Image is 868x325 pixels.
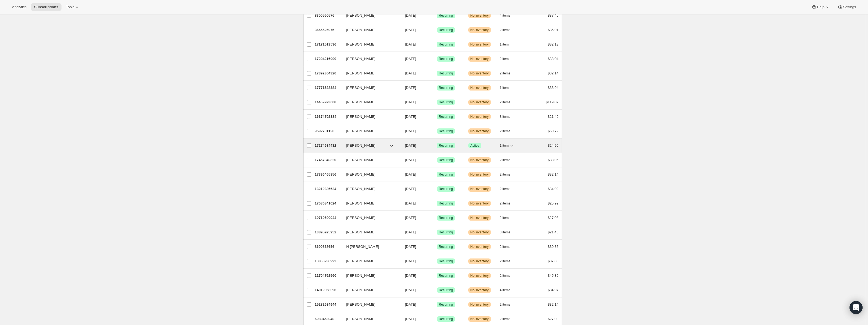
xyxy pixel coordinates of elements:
div: 9592701120[PERSON_NAME][DATE]SuccessRecurringWarningNo inventory2 items$60.72 [315,127,559,135]
span: No inventory [470,273,489,278]
span: Recurring [439,187,453,191]
button: [PERSON_NAME] [343,213,398,222]
p: 14469923008 [315,100,342,105]
button: 2 items [500,272,516,279]
span: $37.45 [548,13,559,17]
span: Recurring [439,57,453,61]
span: $27.03 [548,317,559,321]
div: 17204216000[PERSON_NAME][DATE]SuccessRecurringWarningNo inventory2 items$33.04 [315,55,559,63]
button: 2 items [500,200,516,207]
span: $32.14 [548,71,559,75]
div: 17396465856[PERSON_NAME][DATE]SuccessRecurringWarningNo inventory2 items$32.14 [315,171,559,178]
p: 14019068096 [315,287,342,293]
button: [PERSON_NAME] [343,69,398,78]
span: [DATE] [405,42,416,46]
p: 17274634432 [315,143,342,148]
p: 17086841024 [315,201,342,206]
button: 3 items [500,113,516,121]
span: 4 items [500,288,510,292]
button: 2 items [500,214,516,222]
span: No inventory [470,57,489,61]
span: [DATE] [405,158,416,162]
div: 17086841024[PERSON_NAME][DATE]SuccessRecurringWarningNo inventory2 items$25.99 [315,200,559,207]
p: 15282634944 [315,302,342,307]
button: [PERSON_NAME] [343,141,398,150]
span: 2 items [500,273,510,278]
p: 13868236992 [315,258,342,264]
span: [DATE] [405,273,416,278]
span: [PERSON_NAME] [346,56,375,62]
span: Recurring [439,71,453,76]
span: [PERSON_NAME] [346,42,375,47]
span: 2 items [500,259,510,263]
button: [PERSON_NAME] [343,286,398,294]
span: $34.97 [548,288,559,292]
p: 9592701120 [315,128,342,134]
button: [PERSON_NAME] [343,55,398,63]
span: 2 items [500,302,510,307]
button: Settings [834,3,859,11]
button: [PERSON_NAME] [343,185,398,193]
span: [DATE] [405,230,416,234]
p: 16374792384 [315,114,342,119]
span: $60.72 [548,129,559,133]
button: 2 items [500,257,516,265]
span: [PERSON_NAME] [346,100,375,105]
span: Recurring [439,288,453,292]
span: No inventory [470,245,489,249]
span: 2 items [500,317,510,321]
span: [DATE] [405,86,416,90]
span: Recurring [439,158,453,162]
span: 2 items [500,158,510,162]
p: 17771528384 [315,85,342,91]
div: 10719690944[PERSON_NAME][DATE]SuccessRecurringWarningNo inventory2 items$27.03 [315,214,559,222]
span: 2 items [500,100,510,104]
div: 14469923008[PERSON_NAME][DATE]SuccessRecurringWarningNo inventory2 items$119.07 [315,98,559,106]
span: Recurring [439,42,453,47]
p: 6080463040 [315,316,342,322]
span: [PERSON_NAME] [346,201,375,206]
span: No inventory [470,42,489,47]
span: $35.91 [548,28,559,32]
span: Recurring [439,259,453,263]
button: 1 item [500,142,515,149]
span: Tools [66,5,74,9]
p: 17457840320 [315,157,342,163]
span: [PERSON_NAME] [346,287,375,293]
div: 8300560576[PERSON_NAME][DATE]SuccessRecurringWarningNo inventory4 items$37.45 [315,12,559,19]
span: [PERSON_NAME] [346,27,375,33]
span: [PERSON_NAME] [346,230,375,235]
p: 17396465856 [315,172,342,177]
span: [PERSON_NAME] [346,114,375,119]
span: Recurring [439,100,453,104]
button: [PERSON_NAME] [343,11,398,20]
div: 13210386624[PERSON_NAME][DATE]SuccessRecurringWarningNo inventory2 items$34.02 [315,185,559,193]
span: 2 items [500,245,510,249]
span: No inventory [470,172,489,177]
span: [DATE] [405,317,416,321]
span: [DATE] [405,288,416,292]
span: Active [470,143,479,148]
button: Help [808,3,833,11]
span: [DATE] [405,129,416,133]
button: [PERSON_NAME] [343,315,398,323]
p: 10719690944 [315,215,342,221]
span: [PERSON_NAME] [346,157,375,163]
span: $34.02 [548,187,559,191]
span: $30.36 [548,245,559,249]
span: $45.36 [548,273,559,278]
button: 2 items [500,171,516,178]
span: 1 item [500,42,509,47]
span: No inventory [470,288,489,292]
button: 2 items [500,156,516,164]
button: 2 items [500,315,516,323]
span: 3 items [500,230,510,234]
button: 3 items [500,228,516,236]
span: [DATE] [405,13,416,17]
div: 17171513536[PERSON_NAME][DATE]SuccessRecurringWarningNo inventory1 item$32.13 [315,41,559,48]
span: [DATE] [405,187,416,191]
span: [DATE] [405,302,416,306]
span: $25.99 [548,201,559,205]
span: No inventory [470,100,489,104]
span: No inventory [470,86,489,90]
